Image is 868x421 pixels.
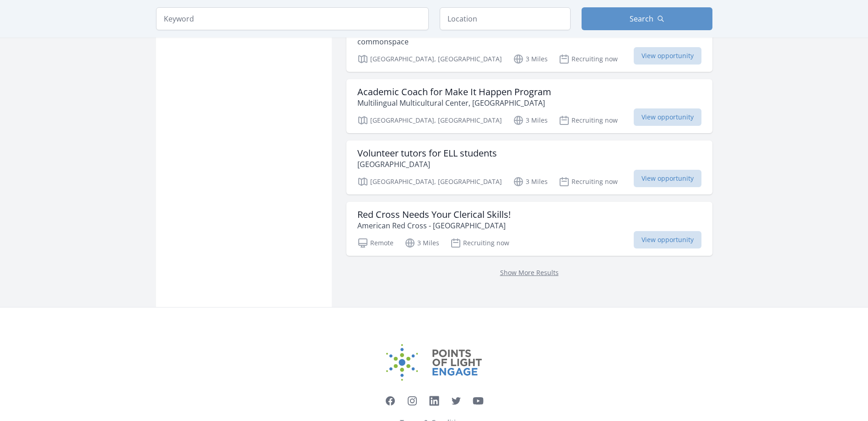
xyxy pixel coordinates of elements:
[634,170,701,187] span: View opportunity
[346,202,712,256] a: Red Cross Needs Your Clerical Skills! American Red Cross - [GEOGRAPHIC_DATA] Remote 3 Miles Recru...
[404,237,439,248] p: 3 Miles
[346,18,712,72] a: Food Services volunteers needed commonspace [GEOGRAPHIC_DATA], [GEOGRAPHIC_DATA] 3 Miles Recruiti...
[513,54,548,65] p: 3 Miles
[450,237,509,248] p: Recruiting now
[634,231,701,248] span: View opportunity
[500,268,559,277] a: Show More Results
[513,115,548,126] p: 3 Miles
[357,148,497,159] h3: Volunteer tutors for ELL students
[559,54,618,65] p: Recruiting now
[630,13,653,24] span: Search
[346,79,712,133] a: Academic Coach for Make It Happen Program Multilingual Multicultural Center, [GEOGRAPHIC_DATA] [G...
[559,115,618,126] p: Recruiting now
[357,97,551,108] p: Multilingual Multicultural Center, [GEOGRAPHIC_DATA]
[386,344,482,381] img: Points of Light Engage
[357,115,502,126] p: [GEOGRAPHIC_DATA], [GEOGRAPHIC_DATA]
[357,36,496,47] p: commonspace
[513,176,548,187] p: 3 Miles
[559,176,618,187] p: Recruiting now
[357,237,394,248] p: Remote
[357,159,497,170] p: [GEOGRAPHIC_DATA]
[357,54,502,65] p: [GEOGRAPHIC_DATA], [GEOGRAPHIC_DATA]
[582,7,712,30] button: Search
[357,86,551,97] h3: Academic Coach for Make It Happen Program
[634,108,701,126] span: View opportunity
[634,47,701,65] span: View opportunity
[156,7,429,30] input: Keyword
[357,220,511,231] p: American Red Cross - [GEOGRAPHIC_DATA]
[440,7,571,30] input: Location
[357,209,511,220] h3: Red Cross Needs Your Clerical Skills!
[357,176,502,187] p: [GEOGRAPHIC_DATA], [GEOGRAPHIC_DATA]
[346,140,712,194] a: Volunteer tutors for ELL students [GEOGRAPHIC_DATA] [GEOGRAPHIC_DATA], [GEOGRAPHIC_DATA] 3 Miles ...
